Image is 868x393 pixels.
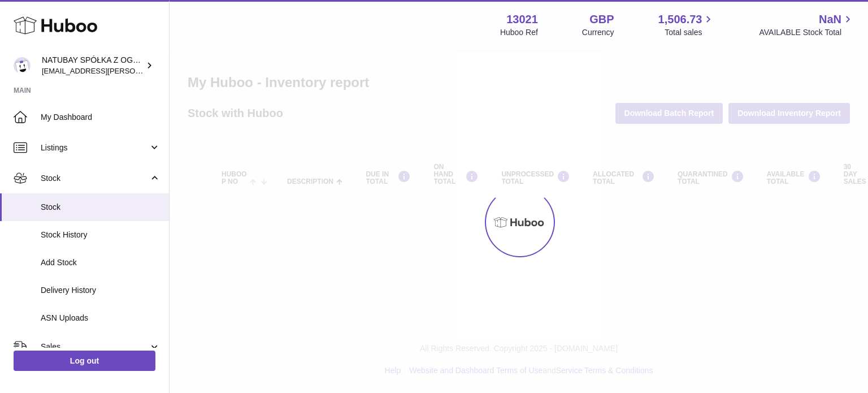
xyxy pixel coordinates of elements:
[665,27,715,38] span: Total sales
[14,351,155,371] a: Log out
[759,27,854,38] span: AVAILABLE Stock Total
[589,12,614,27] strong: GBP
[42,55,144,76] div: NATUBAY SPÓŁKA Z OGRANICZONĄ ODPOWIEDZIALNOŚCIĄ
[41,173,149,184] span: Stock
[41,202,160,213] span: Stock
[658,12,702,27] span: 1,506.73
[41,112,160,123] span: My Dashboard
[41,285,160,296] span: Delivery History
[819,12,841,27] span: NaN
[658,12,715,38] a: 1,506.73 Total sales
[582,27,614,38] div: Currency
[41,313,160,323] span: ASN Uploads
[14,57,31,74] img: kacper.antkowski@natubay.pl
[41,257,160,268] span: Add Stock
[759,12,854,38] a: NaN AVAILABLE Stock Total
[506,12,538,27] strong: 13021
[41,142,149,153] span: Listings
[42,66,227,75] span: [EMAIL_ADDRESS][PERSON_NAME][DOMAIN_NAME]
[41,230,160,240] span: Stock History
[41,342,149,352] span: Sales
[500,27,538,38] div: Huboo Ref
